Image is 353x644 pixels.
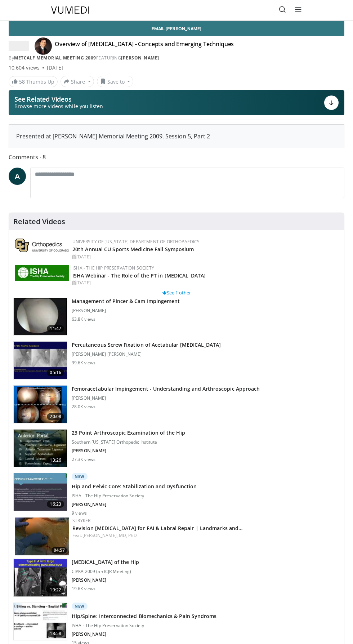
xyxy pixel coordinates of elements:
button: See Related Videos Browse more videos while you listen [9,90,344,115]
p: ISHA - The Hip Preservation Society [72,623,216,629]
p: 63.8K views [72,316,95,322]
span: 19:22 [47,586,64,594]
span: 11:47 [47,325,64,332]
div: [DATE] [72,280,338,286]
div: Feat. [72,532,338,539]
div: Presented at [PERSON_NAME] Memorial Meeting 2009. Session 5, Part 2 [16,132,337,141]
p: 9 views [72,510,87,516]
img: oa8B-rsjN5HfbTbX4xMDoxOjBrO-I4W8.150x105_q85_crop-smart_upscale.jpg [14,430,67,467]
img: f98fa5b6-d79e-4118-8ddc-4ffabcff162a.150x105_q85_crop-smart_upscale.jpg [14,473,67,511]
p: Southern [US_STATE] Orthopedic Institute [72,439,185,445]
h4: Overview of [MEDICAL_DATA] - Concepts and Emerging Techniques [55,40,234,52]
a: University of [US_STATE] Department of Orthopaedics [72,239,200,245]
a: [PERSON_NAME] [121,55,159,61]
a: Metcalf Memorial Meeting 2009 [14,55,96,61]
h3: Management of Pincer & Cam Impingement [72,298,180,305]
img: rQqFhpGihXXoLKSn5hMDoxOjBrOw-uIx_3.150x105_q85_crop-smart_upscale.jpg [15,518,69,555]
img: a9f71565-a949-43e5-a8b1-6790787a27eb.jpg.150x105_q85_autocrop_double_scale_upscale_version-0.2.jpg [15,265,69,281]
p: 28.0K views [72,404,95,410]
p: 27.3K views [72,457,95,462]
a: 58 Thumbs Up [9,76,58,87]
a: 20th Annual CU Sports Medicine Fall Symposium [72,246,194,253]
p: 39.6K views [72,360,95,366]
span: 13:26 [47,457,64,464]
img: 134112_0000_1.png.150x105_q85_crop-smart_upscale.jpg [14,342,67,379]
h3: Hip and Pelvic Core: Stabilization and Dysfunction [72,483,197,490]
a: Revision [MEDICAL_DATA] for FAI & Labral Repair | Landmarks and… [72,525,243,532]
a: 04:57 [15,518,69,555]
a: 05:16 Percutaneous Screw Fixation of Acetabular [MEDICAL_DATA] [PERSON_NAME] [PERSON_NAME] 39.6K ... [13,341,340,379]
p: [PERSON_NAME] [PERSON_NAME] [72,351,221,357]
h3: 23 Point Arthroscopic Examination of the Hip [72,429,185,436]
h3: [MEDICAL_DATA] of the Hip [72,559,139,566]
img: 38483_0000_3.png.150x105_q85_crop-smart_upscale.jpg [14,298,67,336]
a: A [9,168,26,185]
p: New [72,473,88,480]
p: [PERSON_NAME] [72,631,216,637]
p: [PERSON_NAME] [72,577,139,583]
h3: Hip/Spine: Interconnected Biomechanics & Pain Syndroms [72,613,216,620]
img: 410288_3.png.150x105_q85_crop-smart_upscale.jpg [14,386,67,423]
a: See 1 other [162,289,191,296]
img: Avatar [35,37,52,55]
p: [PERSON_NAME] [72,308,180,314]
a: 13:26 23 Point Arthroscopic Examination of the Hip Southern [US_STATE] Orthopedic Institute [PERS... [13,429,340,467]
span: 58 [19,78,25,85]
p: [PERSON_NAME] [72,395,260,401]
a: Email [PERSON_NAME] [9,21,344,36]
a: 11:47 Management of Pincer & Cam Impingement [PERSON_NAME] 63.8K views [13,298,340,336]
img: 0bdaa4eb-40dd-479d-bd02-e24569e50eb5.150x105_q85_crop-smart_upscale.jpg [14,603,67,640]
a: ISHA - The Hip Preservation Society [72,265,154,271]
img: 355603a8-37da-49b6-856f-e00d7e9307d3.png.150x105_q85_autocrop_double_scale_upscale_version-0.2.png [15,239,69,252]
span: Browse more videos while you listen [14,103,103,110]
div: By FEATURING [9,55,344,61]
p: See Related Videos [14,96,103,103]
div: [DATE] [47,64,63,71]
h3: Percutaneous Screw Fixation of Acetabular [MEDICAL_DATA] [72,341,221,348]
span: 18:58 [47,630,64,637]
a: Stryker [72,518,90,524]
a: 16:23 New Hip and Pelvic Core: Stabilization and Dysfunction ISHA - The Hip Preservation Society ... [13,473,340,516]
a: 20:08 Femoracetabular Impingement - Understanding and Arthroscopic Approach [PERSON_NAME] 28.0K v... [13,385,340,423]
p: New [72,603,88,610]
span: 04:57 [52,547,67,554]
h4: Related Videos [13,217,65,226]
span: Comments 8 [9,152,344,162]
span: 20:08 [47,413,64,420]
p: 19.6K views [72,586,95,592]
a: 19:22 [MEDICAL_DATA] of the Hip CIPKA 2009 (an ICJR Meeting) [PERSON_NAME] 19.6K views [13,559,340,597]
a: [PERSON_NAME], MD, PhD [82,532,137,538]
p: [PERSON_NAME] [72,502,197,507]
span: 05:16 [47,369,64,376]
p: [PERSON_NAME] [72,448,185,454]
a: ISHA Webinar - The Role of the PT in [MEDICAL_DATA] [72,272,206,279]
span: 16:23 [47,501,64,508]
p: CIPKA 2009 (an ICJR Meeting) [72,569,139,574]
img: VuMedi Logo [51,6,89,14]
img: applegate_-_mri_napa_2.png.150x105_q85_crop-smart_upscale.jpg [14,559,67,596]
h3: Femoracetabular Impingement - Understanding and Arthroscopic Approach [72,385,260,392]
p: ISHA - The Hip Preservation Society [72,493,197,499]
button: Share [61,76,94,87]
span: 10,604 views [9,64,40,71]
div: [DATE] [72,254,338,260]
img: Metcalf Memorial Meeting 2009 [9,40,29,52]
button: Save to [97,76,134,87]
